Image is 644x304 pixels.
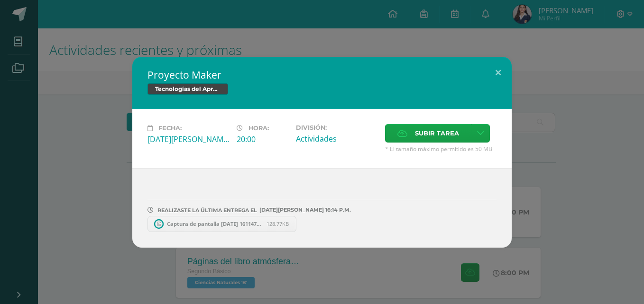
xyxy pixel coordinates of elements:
[162,220,267,227] span: Captura de pantalla [DATE] 161147.png
[157,207,257,214] span: REALIZASTE LA ÚLTIMA ENTREGA EL
[267,220,289,227] span: 128.77KB
[296,134,377,144] div: Actividades
[147,216,296,232] a: Captura de pantalla [DATE] 161147.png 128.77KB
[385,145,497,153] span: * El tamaño máximo permitido es 50 MB
[147,68,497,81] h2: Proyecto Maker
[248,125,269,132] span: Hora:
[257,210,351,210] span: [DATE][PERSON_NAME] 16:14 P.M.
[485,57,512,89] button: Close (Esc)
[158,125,182,132] span: Fecha:
[147,134,229,144] div: [DATE][PERSON_NAME]
[237,134,288,144] div: 20:00
[147,83,228,95] span: Tecnologías del Aprendizaje y la Comunicación
[296,124,377,131] label: División:
[415,125,459,142] span: Subir tarea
